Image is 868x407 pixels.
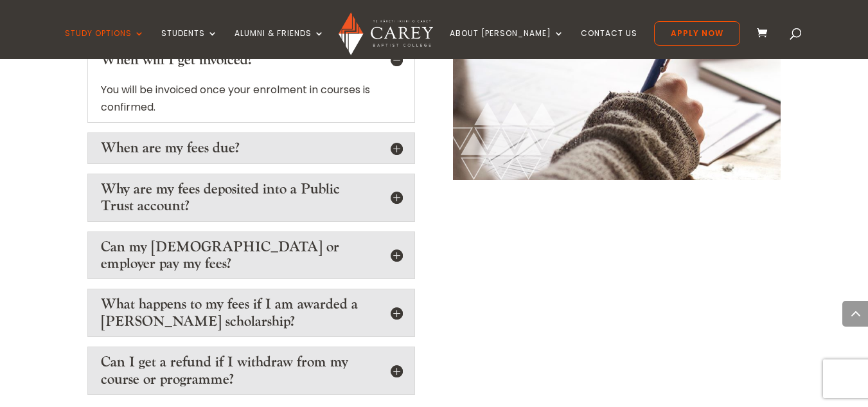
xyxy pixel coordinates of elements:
[101,81,402,116] p: You will be invoiced once your enrolment in courses is confirmed.
[101,51,402,68] h5: When will I get invoiced?
[339,12,433,55] img: Carey Baptist College
[101,181,402,215] h5: Why are my fees deposited into a Public Trust account?
[65,29,145,59] a: Study Options
[654,21,740,46] a: Apply Now
[101,239,402,273] h5: Can my [DEMOGRAPHIC_DATA] or employer pay my fees?
[581,29,637,59] a: Contact Us
[101,296,402,330] h5: What happens to my fees if I am awarded a [PERSON_NAME] scholarship?
[161,29,218,59] a: Students
[235,29,324,59] a: Alumni & Friends
[101,140,402,156] h5: When are my fees due?
[450,29,564,59] a: About [PERSON_NAME]
[101,354,402,388] h5: Can I get a refund if I withdraw from my course or programme?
